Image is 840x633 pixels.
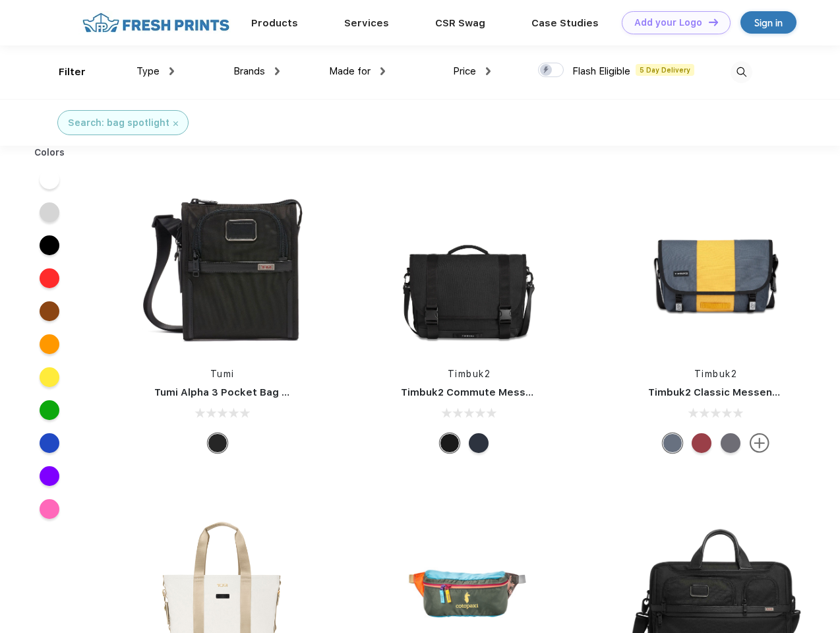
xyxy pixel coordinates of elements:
[210,369,235,379] a: Tumi
[634,17,702,28] div: Add your Logo
[709,18,718,26] img: DT
[721,433,740,453] div: Eco Army Pop
[24,146,75,160] div: Colors
[154,386,309,398] a: Tumi Alpha 3 Pocket Bag Small
[68,116,169,130] div: Search: bag spotlight
[694,369,738,379] a: Timbuk2
[251,17,298,29] a: Products
[275,67,280,75] img: dropdown.png
[486,67,491,75] img: dropdown.png
[381,179,556,354] img: func=resize&h=266
[78,11,233,34] img: fo%20logo%202.webp
[173,121,178,126] img: filter_cancel.svg
[636,64,694,76] span: 5 Day Delivery
[750,433,769,453] img: more.svg
[754,15,783,30] div: Sign in
[663,433,682,453] div: Eco Lightbeam
[628,179,804,354] img: func=resize&h=266
[731,61,752,83] img: desktop_search.svg
[572,65,630,77] span: Flash Eligible
[233,65,265,77] span: Brands
[648,386,812,398] a: Timbuk2 Classic Messenger Bag
[401,386,578,398] a: Timbuk2 Commute Messenger Bag
[329,65,371,77] span: Made for
[59,65,86,80] div: Filter
[169,67,174,75] img: dropdown.png
[453,65,476,77] span: Price
[740,11,796,34] a: Sign in
[208,433,227,453] div: Black
[135,179,310,354] img: func=resize&h=266
[440,433,460,453] div: Eco Black
[469,433,489,453] div: Eco Nautical
[136,65,160,77] span: Type
[692,433,711,453] div: Eco Bookish
[380,67,385,75] img: dropdown.png
[448,369,491,379] a: Timbuk2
